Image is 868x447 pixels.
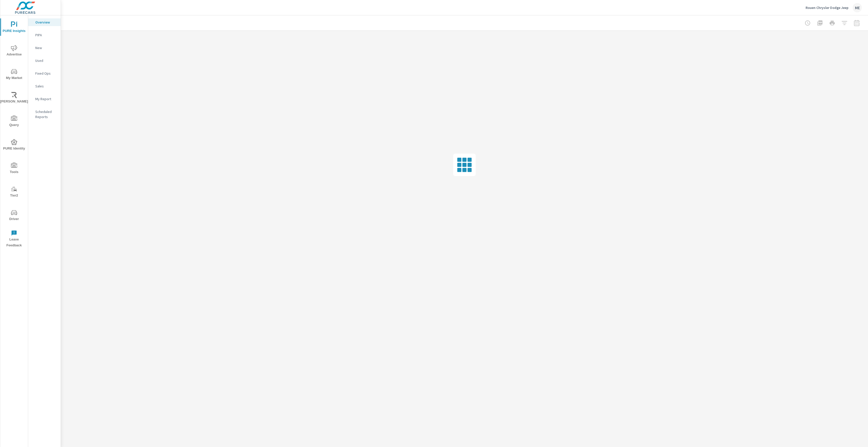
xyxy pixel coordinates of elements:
[35,96,57,101] p: My Report
[2,68,26,81] span: My Market
[28,82,61,90] div: Sales
[2,92,26,105] span: [PERSON_NAME]
[35,45,57,50] p: New
[35,32,57,38] p: PIPA
[28,44,61,52] div: New
[2,116,26,128] span: Query
[28,31,61,39] div: PIPA
[28,70,61,77] div: Fixed Ops
[28,95,61,103] div: My Report
[2,186,26,199] span: Tier2
[2,139,26,152] span: PURE Identity
[35,109,57,119] p: Scheduled Reports
[2,21,26,34] span: PURE Insights
[2,210,26,222] span: Driver
[35,20,57,25] p: Overview
[2,230,26,248] span: Leave Feedback
[35,58,57,63] p: Used
[35,84,57,89] p: Sales
[28,18,61,26] div: Overview
[28,57,61,64] div: Used
[2,45,26,58] span: Advertise
[2,163,26,175] span: Tools
[853,3,862,12] div: ME
[35,71,57,76] p: Fixed Ops
[0,15,28,250] div: nav menu
[806,5,849,10] p: Rouen Chrysler Dodge Jeep
[28,108,61,121] div: Scheduled Reports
